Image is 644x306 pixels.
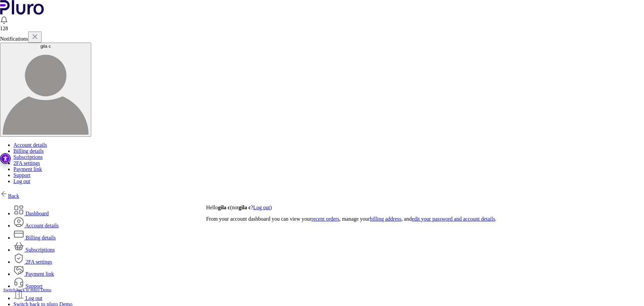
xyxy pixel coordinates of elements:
[31,33,39,41] img: x.svg
[3,49,89,135] img: user avatar
[218,205,230,210] strong: gila c
[13,259,52,265] a: 2FA settings
[13,283,43,289] a: Support
[13,295,42,301] a: Log out
[13,148,44,154] a: Billing details
[412,216,495,222] a: edit your password and account details
[312,216,339,222] a: recent orders
[13,142,47,148] a: Account details
[13,211,49,216] a: Dashboard
[13,160,40,166] a: 2FA settings
[13,271,54,277] a: Payment link
[13,235,56,241] a: Billing details
[13,247,55,253] a: Subscriptions
[13,154,43,160] a: Subscriptions
[13,178,30,184] a: Log out
[3,287,51,292] a: Switch back to pluro Demo
[206,205,644,211] p: Hello (not ? )
[13,223,59,228] a: Account details
[253,205,270,210] a: Log out
[206,216,644,222] p: From your account dashboard you can view your , manage your , and .
[13,166,42,172] a: Payment link
[3,44,89,49] div: gila c
[13,172,31,178] a: Support
[370,216,401,222] a: billing address
[239,205,251,210] strong: gila c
